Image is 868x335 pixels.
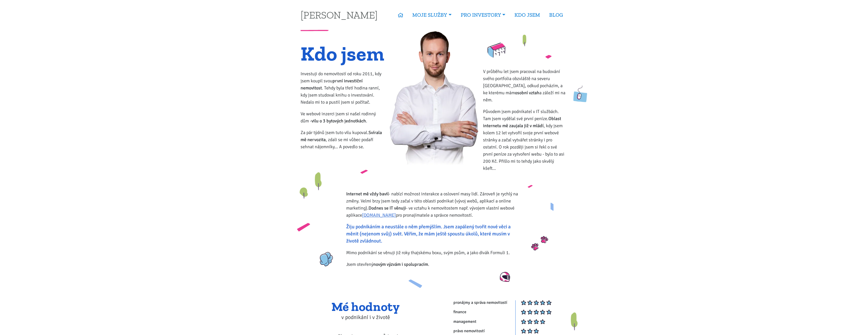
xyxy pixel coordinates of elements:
p: Žiju podnikáním a neustále o něm přemýšlím. Jsem zapálený tvořit nové věci a měnit (nejenom svůj)... [346,223,522,245]
p: v podnikání i v životě [301,314,431,321]
p: Ve webové inzerci jsem si našel rodinný dům - . [301,110,385,124]
a: [DOMAIN_NAME] [362,212,396,218]
strong: Internet mě vždy bavil [346,191,389,197]
strong: Dodnes se IT věnuji [368,205,406,211]
td: finance [453,309,515,319]
p: V průběhu let jsem pracoval na budování svého portfolia obzvláště na severu [GEOGRAPHIC_DATA], od... [483,68,567,103]
p: Mimo podnikání se věnuji již roky thajskému boxu, svým psům, a jako divák Formuli 1. [346,249,522,256]
strong: osobní vztah [515,90,539,96]
a: [PERSON_NAME] [301,10,378,20]
td: pronájmy a správa nemovitostí [453,300,515,309]
p: Původem jsem podnikatel v IT službách. Tam jsem vydělal své první peníze. , kdy jsem kolem 12 let... [483,108,567,172]
strong: novým výzvám i spolupracím [373,262,428,267]
strong: vilu o 3 bytových jednotkách [311,118,366,124]
p: Za pár týdnů jsem tuto vilu kupoval. , zdali se mi vůbec podaří sehnat nájemníky… A povedlo se. [301,129,385,150]
h1: Kdo jsem [301,45,385,62]
a: KDO JSEM [510,9,545,21]
p: Jsem otevřený . [346,261,522,268]
h2: Mé hodnoty [301,300,431,314]
p: - nabízí možnost interakce a oslovení masy lidí. Zároveň je rychlý na změny. Velmi brzy jsem tedy... [346,190,522,219]
a: PRO INVESTORY [456,9,510,21]
a: MOJE SLUŽBY [408,9,456,21]
td: management [453,319,515,328]
p: Investuji do nemovitostí od roku 2011, kdy jsem koupil svou . Tehdy byla třetí hodina ranní, kdy ... [301,70,385,106]
a: BLOG [545,9,567,21]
